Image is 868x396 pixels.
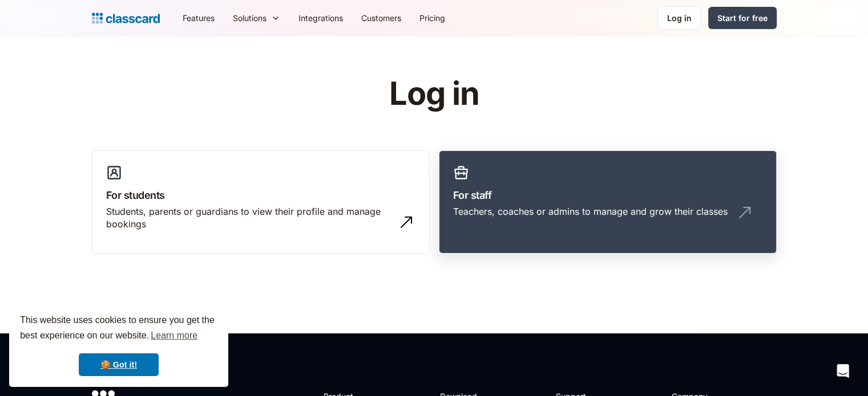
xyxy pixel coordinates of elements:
[9,303,228,387] div: cookieconsent
[106,187,415,203] h3: For students
[149,327,199,344] a: learn more about cookies
[173,5,224,31] a: Features
[92,10,160,26] a: home
[106,205,393,231] div: Students, parents or guardians to view their profile and manage bookings
[453,187,762,203] h3: For staff
[453,205,728,218] div: Teachers, coaches or admins to manage and grow their classes
[224,5,289,31] div: Solutions
[667,12,692,24] div: Log in
[289,5,352,31] a: Integrations
[20,313,217,344] span: This website uses cookies to ensure you get the best experience on our website.
[352,5,410,31] a: Customers
[708,7,777,29] a: Start for free
[410,5,454,31] a: Pricing
[92,150,430,254] a: For studentsStudents, parents or guardians to view their profile and manage bookings
[79,353,159,376] a: dismiss cookie message
[717,12,768,24] div: Start for free
[233,12,267,24] div: Solutions
[657,6,701,30] a: Log in
[829,357,857,385] div: Open Intercom Messenger
[439,150,777,254] a: For staffTeachers, coaches or admins to manage and grow their classes
[253,76,615,112] h1: Log in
